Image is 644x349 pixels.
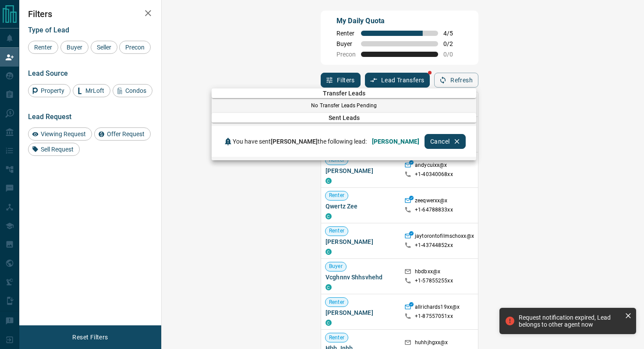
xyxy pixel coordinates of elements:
[372,138,419,145] span: [PERSON_NAME]
[233,138,367,145] span: You have sent the following lead:
[271,138,318,145] span: [PERSON_NAME]
[212,102,476,109] p: No Transfer Leads Pending
[425,134,466,149] button: Cancel
[212,114,476,121] span: Sent Leads
[519,314,621,328] div: Request notification expired, Lead belongs to other agent now
[212,90,476,97] span: Transfer Leads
